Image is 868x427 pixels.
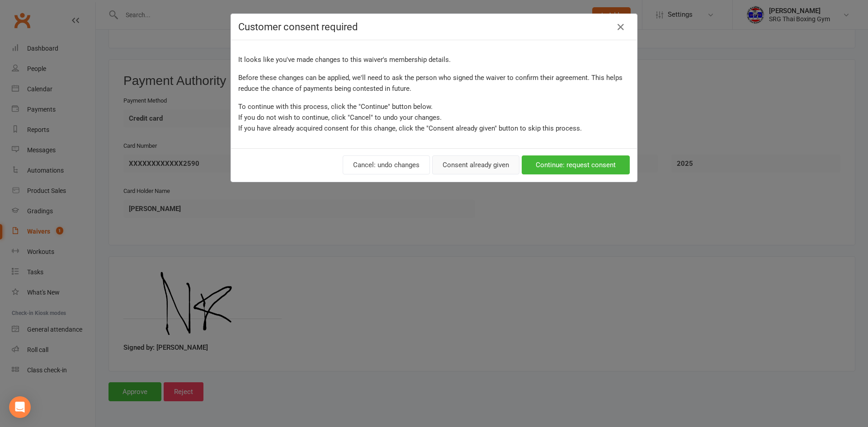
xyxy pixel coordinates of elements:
span: Customer consent required [238,21,358,33]
p: Before these changes can be applied, we'll need to ask the person who signed the waiver to confir... [238,72,630,94]
button: Cancel: undo changes [343,155,430,174]
p: It looks like you've made changes to this waiver's membership details. [238,54,630,65]
span: If you have already acquired consent for this change, click the "Consent already given" button to... [238,124,582,132]
p: To continue with this process, click the "Continue" button below. If you do not wish to continue,... [238,101,630,134]
button: Consent already given [432,155,519,174]
button: Close [613,20,628,34]
div: Open Intercom Messenger [9,396,31,418]
button: Continue: request consent [522,155,630,174]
